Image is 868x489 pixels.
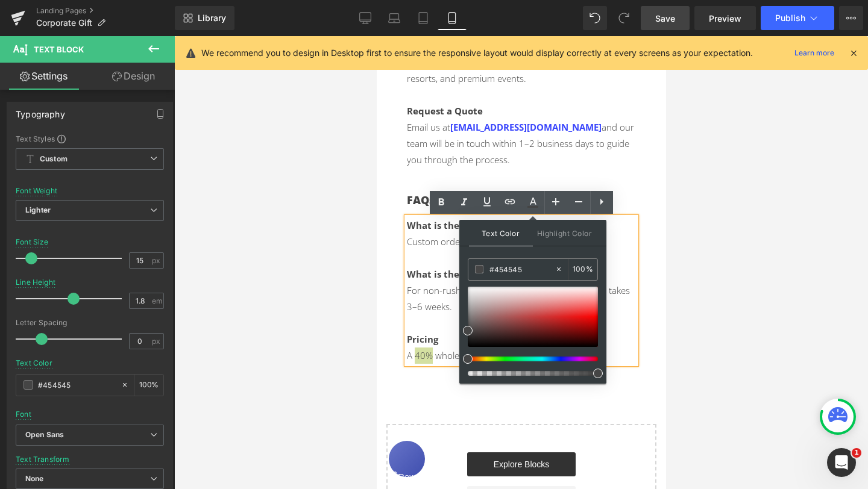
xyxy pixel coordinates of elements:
[380,6,409,30] a: Laptop
[694,6,756,30] a: Preview
[36,18,92,28] span: Corporate Gift
[175,6,234,30] a: New Library
[351,6,380,30] a: Desktop
[90,416,199,440] a: Explore Blocks
[34,45,84,54] span: Text Block
[40,154,68,164] b: Custom
[655,12,675,25] span: Save
[30,83,259,132] p: Email us at and our team will be in touch within 1–2 business days to guide you through the process.
[16,102,65,119] div: Typography
[30,198,259,214] p: Custom orders start at 20 units.
[74,85,225,97] span: [EMAIL_ADDRESS][DOMAIN_NAME]
[16,410,31,419] div: Font
[201,46,753,60] p: We recommend you to design in Desktop first to ensure the responsive layout would display correct...
[16,238,49,246] div: Font Size
[790,46,839,60] a: Learn more
[30,232,211,244] strong: What is the standard turnaround time?
[134,375,163,396] div: %
[198,13,226,23] span: Library
[438,6,467,30] a: Mobile
[9,31,45,41] span: Rewards
[90,63,177,90] a: Design
[489,263,555,276] input: Color
[16,359,52,367] div: Text Color
[775,13,805,23] span: Publish
[152,257,162,264] span: px
[30,246,259,279] p: For non-rush custom orders, production typically takes 3–6 weeks.
[25,430,64,440] i: Open Sans
[25,474,44,483] b: None
[533,220,597,246] span: Highlight Color
[827,448,856,477] iframe: Intercom live chat
[709,12,741,25] span: Preview
[152,297,162,305] span: em
[583,6,607,30] button: Undo
[16,278,55,287] div: Line Height
[30,156,259,172] p: FAQs
[16,187,57,195] div: Font Weight
[25,205,51,214] b: Lighter
[30,311,259,328] p: A 40% wholesale discount will apply.
[16,134,164,143] div: Text Styles
[30,183,205,195] strong: What is the minimum order quantity?
[16,319,164,327] div: Letter Spacing
[90,450,199,474] a: Add Single Section
[30,69,106,81] strong: Request a Quote
[568,259,597,280] div: %
[30,297,61,309] strong: Pricing
[16,455,70,464] div: Text Transform
[38,378,115,391] input: Color
[469,220,533,246] span: Text Color
[409,6,438,30] a: Tablet
[12,405,48,441] button: Rewards
[852,448,861,458] span: 1
[612,6,636,30] button: Redo
[152,337,162,345] span: px
[761,6,834,30] button: Publish
[839,6,863,30] button: More
[36,6,175,16] a: Landing Pages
